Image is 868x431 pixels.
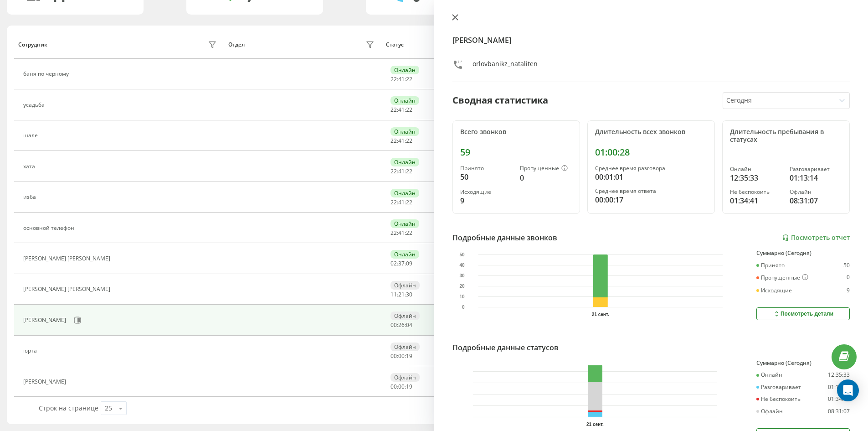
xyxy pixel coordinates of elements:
[595,194,707,205] div: 00:00:17
[790,166,842,172] div: Разговаривает
[730,195,782,206] div: 01:34:41
[595,171,707,182] div: 00:01:01
[756,408,783,415] div: Офлайн
[386,42,404,48] div: Статус
[398,321,405,329] span: 26
[756,287,792,294] div: Исходящие
[390,281,420,290] div: Офлайн
[730,172,782,183] div: 12:35:33
[756,396,801,402] div: Не беспокоить
[847,274,850,281] div: 0
[390,137,397,145] span: 22
[756,262,785,269] div: Принято
[595,128,707,136] div: Длительность всех звонков
[586,422,604,427] text: 21 сент.
[406,106,412,114] span: 22
[406,198,412,206] span: 22
[406,137,412,145] span: 22
[398,167,405,175] span: 41
[390,158,419,166] div: Онлайн
[390,219,419,228] div: Онлайн
[730,189,782,195] div: Не беспокоить
[459,273,465,278] text: 30
[790,189,842,195] div: Офлайн
[390,107,412,113] div: : :
[390,312,420,320] div: Офлайн
[460,147,572,158] div: 59
[390,291,412,298] div: : :
[398,229,405,237] span: 41
[406,352,412,360] span: 19
[398,352,405,360] span: 00
[23,286,113,292] div: [PERSON_NAME] [PERSON_NAME]
[452,232,557,243] div: Подробные данные звонков
[406,229,412,237] span: 22
[390,106,397,114] span: 22
[460,165,513,171] div: Принято
[460,189,513,195] div: Исходящие
[23,379,68,385] div: [PERSON_NAME]
[390,383,397,390] span: 00
[390,260,412,267] div: : :
[520,165,572,172] div: Пропущенные
[390,250,419,259] div: Онлайн
[459,284,465,289] text: 20
[398,383,405,390] span: 00
[228,42,245,48] div: Отдел
[452,342,559,353] div: Подробные данные статусов
[459,294,465,299] text: 10
[460,171,513,182] div: 50
[790,195,842,206] div: 08:31:07
[843,262,850,269] div: 50
[23,71,71,77] div: баня по черному
[756,372,782,378] div: Онлайн
[828,396,850,402] div: 01:34:41
[390,384,412,390] div: : :
[837,379,859,401] div: Open Intercom Messenger
[756,274,808,281] div: Пропущенные
[591,312,609,317] text: 21 сент.
[390,373,420,382] div: Офлайн
[460,128,572,136] div: Всего звонков
[390,199,412,206] div: : :
[390,343,420,351] div: Офлайн
[23,163,37,170] div: хата
[828,384,850,390] div: 01:13:14
[390,321,397,329] span: 00
[390,168,412,175] div: : :
[756,250,850,256] div: Суммарно (Сегодня)
[406,291,412,298] span: 30
[773,310,833,317] div: Посмотреть детали
[460,195,513,206] div: 9
[473,59,538,73] div: orlovbanikz_nataliten
[18,42,47,48] div: Сотрудник
[756,307,850,320] button: Посмотреть детали
[398,198,405,206] span: 41
[398,291,405,298] span: 21
[390,96,419,105] div: Онлайн
[459,263,465,268] text: 40
[452,35,850,46] h4: [PERSON_NAME]
[406,167,412,175] span: 22
[23,255,113,262] div: [PERSON_NAME] [PERSON_NAME]
[828,408,850,415] div: 08:31:07
[23,194,38,200] div: изба
[390,75,397,83] span: 22
[39,404,98,412] span: Строк на странице
[398,75,405,83] span: 41
[390,229,397,237] span: 22
[462,305,464,310] text: 0
[459,252,465,257] text: 50
[390,260,397,267] span: 02
[390,76,412,83] div: : :
[406,383,412,390] span: 19
[595,147,707,158] div: 01:00:28
[828,372,850,378] div: 12:35:33
[756,384,801,390] div: Разговаривает
[452,93,548,107] div: Сводная статистика
[390,66,419,74] div: Онлайн
[398,106,405,114] span: 41
[595,165,707,171] div: Среднее время разговора
[520,172,572,183] div: 0
[390,322,412,328] div: : :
